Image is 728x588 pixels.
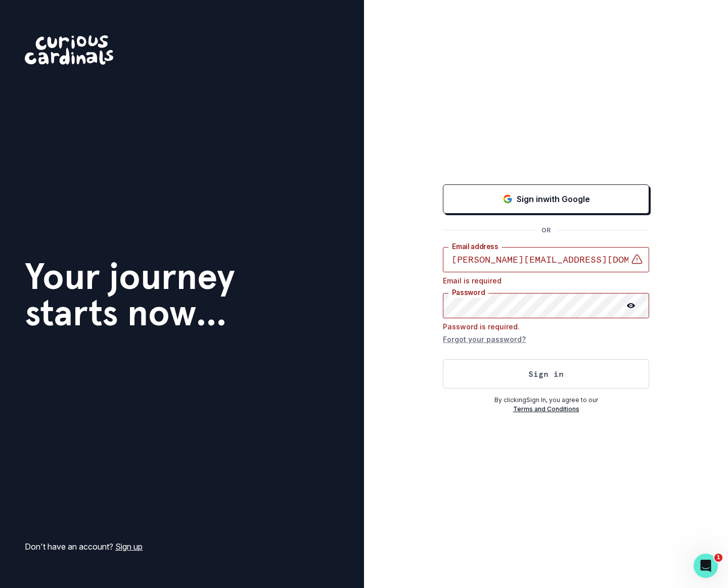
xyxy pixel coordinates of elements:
p: Sign in with Google [517,193,590,205]
button: Sign in [443,359,649,388]
p: OR [535,226,557,235]
button: Forgot your password? [443,331,526,347]
div: Email is required [443,276,649,285]
button: Sign in with Google (GSuite) [443,184,649,214]
h1: Your journey starts now... [25,258,235,331]
a: Sign up [115,542,143,552]
iframe: Intercom live chat [694,554,718,578]
span: 1 [714,554,722,562]
p: By clicking Sign In , you agree to our [443,396,649,405]
p: Don't have an account? [25,541,143,553]
img: Curious Cardinals Logo [25,35,113,65]
a: Terms and Conditions [513,405,579,413]
div: Password is required. [443,322,649,331]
